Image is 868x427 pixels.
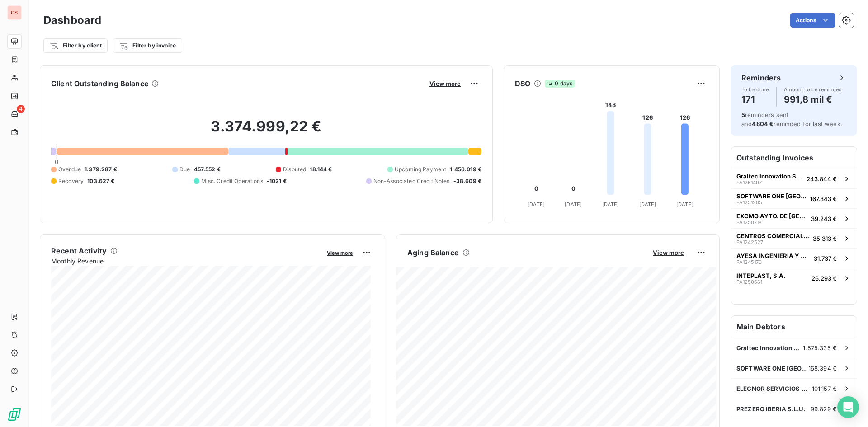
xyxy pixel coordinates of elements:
[58,177,84,185] span: Recovery
[51,117,481,145] h2: 3.374.999,22 €
[803,344,837,352] span: 1.575.335 €
[283,165,306,174] span: Disputed
[736,344,803,352] span: Graitec Innovation SAS
[784,92,842,107] h4: 991,8 mil €
[790,13,835,28] button: Actions
[736,232,809,239] span: CENTROS COMERCIALES CARREFOUR SA
[736,212,807,220] span: EXCMO.AYTO. DE [GEOGRAPHIC_DATA][PERSON_NAME]
[752,120,774,127] span: 4804 €
[429,80,461,87] span: View more
[7,407,22,422] img: Logo LeanPay
[741,92,769,107] h4: 171
[731,169,857,188] button: Graitec Innovation SASFA1251497243.844 €
[58,165,81,174] span: Overdue
[17,105,25,113] span: 4
[736,200,762,205] span: FA1251205
[731,316,857,338] h6: Main Debtors
[407,247,459,258] h6: Aging Balance
[373,177,450,185] span: Non-Associated Credit Notes
[450,165,481,174] span: 1.456.019 €
[194,165,221,174] span: 457.552 €
[736,180,762,185] span: FA1251497
[7,5,22,20] div: GS
[731,248,857,268] button: AYESA INGENIERIA Y ARQUITECTURA S.A.FA124517031.737 €
[327,250,353,256] span: View more
[87,177,114,185] span: 103.627 €
[736,365,808,372] span: SOFTWARE ONE [GEOGRAPHIC_DATA], S.A.
[736,173,803,180] span: Graitec Innovation SAS
[731,147,857,169] h6: Outstanding Invoices
[55,158,58,165] span: 0
[7,107,21,121] a: 4
[837,396,859,418] div: Open Intercom Messenger
[731,188,857,208] button: SOFTWARE ONE [GEOGRAPHIC_DATA], S.A.FA1251205167.843 €
[736,239,763,245] span: FA1242527
[267,177,287,185] span: -1021 €
[810,195,837,202] span: 167.843 €
[427,80,463,88] button: View more
[51,245,107,256] h6: Recent Activity
[650,249,687,257] button: View more
[741,72,781,83] h6: Reminders
[808,365,837,372] span: 168.394 €
[639,201,656,207] tspan: [DATE]
[602,201,619,207] tspan: [DATE]
[736,192,807,200] span: SOFTWARE ONE [GEOGRAPHIC_DATA], S.A.
[731,208,857,228] button: EXCMO.AYTO. DE [GEOGRAPHIC_DATA][PERSON_NAME]FA125071839.243 €
[653,249,684,256] span: View more
[736,220,762,225] span: FA1250718
[453,177,481,185] span: -38.609 €
[113,38,182,53] button: Filter by invoice
[51,78,149,89] h6: Client Outstanding Balance
[814,255,837,262] span: 31.737 €
[676,201,693,207] tspan: [DATE]
[324,249,356,257] button: View more
[811,405,837,413] span: 99.829 €
[43,38,108,53] button: Filter by client
[731,268,857,288] button: INTEPLAST, S.A.FA125066126.293 €
[741,111,842,127] span: reminders sent and reminded for last week.
[395,165,446,174] span: Upcoming Payment
[731,228,857,248] button: CENTROS COMERCIALES CARREFOUR SAFA124252735.313 €
[811,215,837,222] span: 39.243 €
[545,80,575,88] span: 0 days
[811,275,837,282] span: 26.293 €
[515,78,530,89] h6: DSO
[741,111,745,118] span: 5
[807,175,837,183] span: 243.844 €
[565,201,582,207] tspan: [DATE]
[736,405,805,413] span: PREZERO IBERIA S.L.U.
[736,385,812,392] span: ELECNOR SERVICIOS Y PROYECTOS,S.A.U.
[741,87,769,92] span: To be done
[179,165,190,174] span: Due
[51,256,321,266] span: Monthly Revenue
[85,165,117,174] span: 1.379.287 €
[43,12,101,28] h3: Dashboard
[736,279,762,285] span: FA1250661
[736,252,810,259] span: AYESA INGENIERIA Y ARQUITECTURA S.A.
[310,165,332,174] span: 18.144 €
[784,87,842,92] span: Amount to be reminded
[813,235,837,242] span: 35.313 €
[736,259,762,265] span: FA1245170
[201,177,263,185] span: Misc. Credit Operations
[736,272,785,279] span: INTEPLAST, S.A.
[528,201,545,207] tspan: [DATE]
[812,385,837,392] span: 101.157 €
